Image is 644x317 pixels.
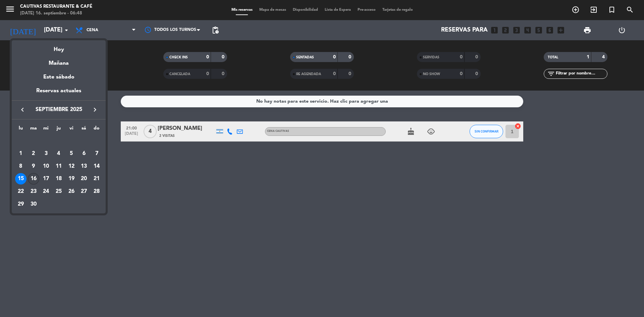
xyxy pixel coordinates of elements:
[65,147,78,160] td: 5 de septiembre de 2025
[90,160,103,173] td: 14 de septiembre de 2025
[27,160,40,173] td: 9 de septiembre de 2025
[91,161,102,172] div: 14
[16,105,29,114] button: keyboard_arrow_left
[91,186,102,197] div: 28
[66,161,77,172] div: 12
[15,173,26,184] div: 15
[12,87,106,100] div: Reservas actuales
[91,106,99,114] i: keyboard_arrow_right
[53,173,64,184] div: 18
[15,148,26,159] div: 1
[52,185,65,198] td: 25 de septiembre de 2025
[18,106,26,114] i: keyboard_arrow_left
[53,161,64,172] div: 11
[28,199,39,210] div: 30
[52,160,65,173] td: 11 de septiembre de 2025
[52,147,65,160] td: 4 de septiembre de 2025
[28,173,39,184] div: 16
[14,135,103,147] td: SEP.
[40,185,52,198] td: 24 de septiembre de 2025
[28,186,39,197] div: 23
[15,186,26,197] div: 22
[14,124,27,135] th: lunes
[65,172,78,185] td: 19 de septiembre de 2025
[78,161,90,172] div: 13
[14,147,27,160] td: 1 de septiembre de 2025
[53,186,64,197] div: 25
[78,148,90,159] div: 6
[90,172,103,185] td: 21 de septiembre de 2025
[12,54,106,68] div: Mañana
[52,172,65,185] td: 18 de septiembre de 2025
[40,172,52,185] td: 17 de septiembre de 2025
[40,124,52,135] th: miércoles
[28,161,39,172] div: 9
[78,185,91,198] td: 27 de septiembre de 2025
[89,105,101,114] button: keyboard_arrow_right
[78,124,91,135] th: sábado
[78,160,91,173] td: 13 de septiembre de 2025
[15,199,26,210] div: 29
[12,68,106,87] div: Este sábado
[66,173,77,184] div: 19
[27,172,40,185] td: 16 de septiembre de 2025
[78,186,90,197] div: 27
[91,148,102,159] div: 7
[52,124,65,135] th: jueves
[27,124,40,135] th: martes
[78,173,90,184] div: 20
[40,148,52,159] div: 3
[27,147,40,160] td: 2 de septiembre de 2025
[28,148,39,159] div: 2
[65,185,78,198] td: 26 de septiembre de 2025
[40,161,52,172] div: 10
[40,160,52,173] td: 10 de septiembre de 2025
[27,185,40,198] td: 23 de septiembre de 2025
[40,173,52,184] div: 17
[53,148,64,159] div: 4
[40,147,52,160] td: 3 de septiembre de 2025
[14,160,27,173] td: 8 de septiembre de 2025
[12,40,106,54] div: Hoy
[27,198,40,211] td: 30 de septiembre de 2025
[14,198,27,211] td: 29 de septiembre de 2025
[14,172,27,185] td: 15 de septiembre de 2025
[78,172,91,185] td: 20 de septiembre de 2025
[66,186,77,197] div: 26
[40,186,52,197] div: 24
[90,185,103,198] td: 28 de septiembre de 2025
[65,124,78,135] th: viernes
[91,173,102,184] div: 21
[29,105,89,114] span: septiembre 2025
[90,124,103,135] th: domingo
[15,161,26,172] div: 8
[66,148,77,159] div: 5
[14,185,27,198] td: 22 de septiembre de 2025
[90,147,103,160] td: 7 de septiembre de 2025
[78,147,91,160] td: 6 de septiembre de 2025
[65,160,78,173] td: 12 de septiembre de 2025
